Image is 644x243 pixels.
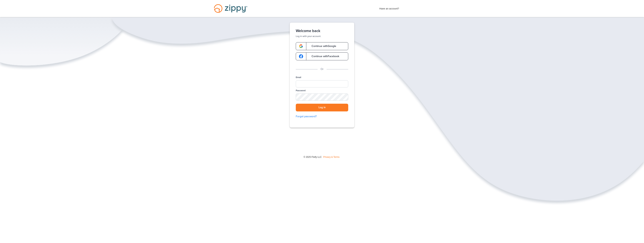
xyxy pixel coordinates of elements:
img: google-logo [299,44,303,48]
input: Password [296,94,348,101]
button: Log in [296,104,348,111]
a: google-logoContinue withGoogle [296,42,348,50]
h1: Welcome back [296,29,348,33]
input: Email [296,80,348,87]
span: Continue with Facebook [308,55,339,58]
a: Forgot password? [296,114,348,119]
img: google-logo [299,54,303,58]
span: Have an account? [379,5,399,11]
p: Log in with your account. [296,35,348,38]
a: google-logoContinue withFacebook [296,52,348,60]
label: Password [296,89,306,92]
a: Privacy & Terms [323,156,339,158]
p: Or [321,67,324,71]
span: Continue with Google [308,45,336,48]
span: © 2025 Floify LLC [303,156,322,158]
label: Email [296,76,301,79]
